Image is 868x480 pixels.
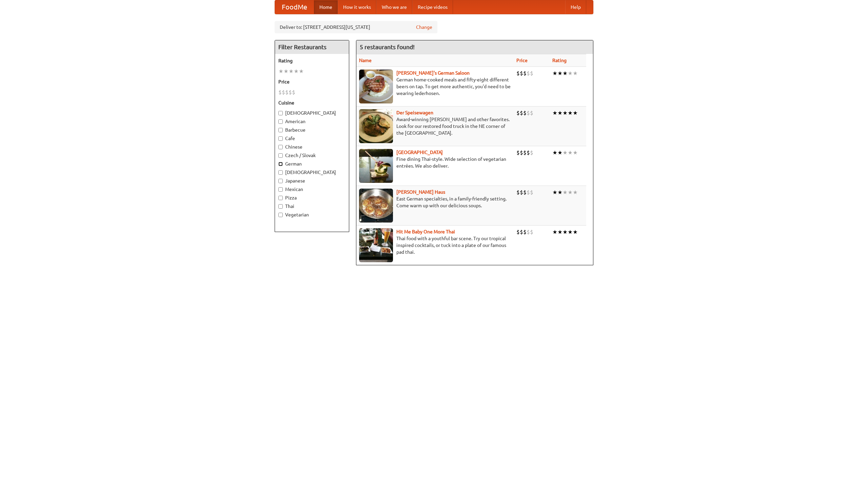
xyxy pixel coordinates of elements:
li: ★ [552,228,557,236]
input: Czech / Slovak [278,153,283,158]
input: American [278,119,283,124]
li: $ [530,149,533,156]
li: $ [520,70,523,77]
li: $ [520,109,523,117]
li: $ [282,89,285,96]
li: ★ [299,68,304,75]
li: $ [523,70,527,77]
li: ★ [568,228,573,236]
input: Japanese [278,179,283,183]
li: $ [520,149,523,156]
li: $ [278,89,282,96]
input: Pizza [278,196,283,200]
b: [PERSON_NAME] Haus [396,189,445,195]
li: $ [520,189,523,196]
input: Mexican [278,187,283,192]
input: Chinese [278,145,283,149]
h4: Filter Restaurants [275,40,349,54]
li: ★ [552,70,557,77]
input: German [278,162,283,166]
li: $ [523,109,527,117]
label: Vegetarian [278,211,346,218]
a: Who we are [376,0,412,14]
li: $ [523,149,527,156]
li: ★ [573,149,578,156]
a: Recipe videos [412,0,453,14]
input: Thai [278,204,283,209]
label: Pizza [278,194,346,201]
li: ★ [573,70,578,77]
label: Mexican [278,186,346,193]
input: Vegetarian [278,213,283,217]
li: $ [289,89,292,96]
img: esthers.jpg [359,70,393,103]
li: ★ [568,109,573,117]
label: German [278,160,346,167]
li: ★ [563,70,568,77]
p: Award-winning [PERSON_NAME] and other favorites. Look for our restored food truck in the NE corne... [359,116,511,136]
ng-pluralize: 5 restaurants found! [360,44,415,50]
li: ★ [557,109,563,117]
b: [GEOGRAPHIC_DATA] [396,150,443,155]
p: East German specialties, in a family-friendly setting. Come warm up with our delicious soups. [359,195,511,209]
li: ★ [552,189,557,196]
li: ★ [573,228,578,236]
label: Thai [278,203,346,210]
img: satay.jpg [359,149,393,183]
li: $ [523,189,527,196]
li: $ [527,228,530,236]
div: Deliver to: [STREET_ADDRESS][US_STATE] [275,21,437,33]
li: ★ [283,68,289,75]
label: Chinese [278,143,346,150]
li: ★ [563,109,568,117]
a: Help [565,0,586,14]
a: [PERSON_NAME]'s German Saloon [396,70,470,76]
li: $ [523,228,527,236]
li: $ [530,189,533,196]
li: ★ [557,70,563,77]
p: Thai food with a youthful bar scene. Try our tropical inspired cocktails, or tuck into a plate of... [359,235,511,255]
a: Der Speisewagen [396,110,433,115]
b: Hit Me Baby One More Thai [396,229,455,234]
li: $ [530,70,533,77]
p: Fine dining Thai-style. Wide selection of vegetarian entrées. We also deliver. [359,156,511,169]
li: ★ [552,109,557,117]
li: ★ [289,68,294,75]
li: ★ [278,68,283,75]
label: American [278,118,346,125]
label: Japanese [278,177,346,184]
li: $ [292,89,295,96]
input: Cafe [278,136,283,141]
label: Cafe [278,135,346,142]
li: $ [527,109,530,117]
a: FoodMe [275,0,314,14]
a: Rating [552,58,567,63]
li: $ [527,189,530,196]
li: $ [516,228,520,236]
li: $ [520,228,523,236]
a: How it works [338,0,376,14]
li: ★ [294,68,299,75]
li: $ [527,149,530,156]
a: Home [314,0,338,14]
h5: Cuisine [278,99,346,106]
li: $ [516,149,520,156]
a: Price [516,58,528,63]
h5: Price [278,78,346,85]
li: ★ [563,228,568,236]
li: $ [530,228,533,236]
img: kohlhaus.jpg [359,189,393,223]
label: Barbecue [278,127,346,133]
input: [DEMOGRAPHIC_DATA] [278,170,283,175]
li: $ [516,109,520,117]
li: ★ [568,149,573,156]
li: ★ [568,189,573,196]
li: ★ [568,70,573,77]
a: Name [359,58,372,63]
label: [DEMOGRAPHIC_DATA] [278,110,346,116]
li: ★ [563,189,568,196]
label: [DEMOGRAPHIC_DATA] [278,169,346,176]
input: Barbecue [278,128,283,132]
